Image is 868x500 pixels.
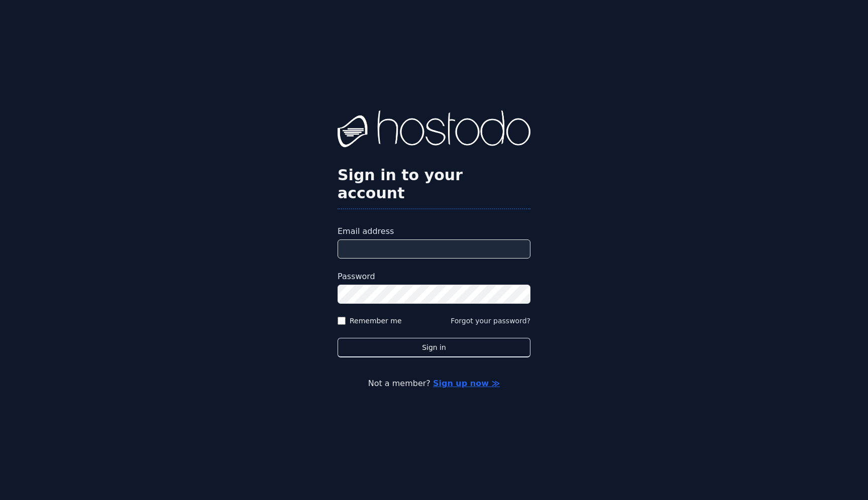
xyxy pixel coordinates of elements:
[48,378,820,390] p: Not a member?
[338,225,530,237] label: Email address
[350,316,402,326] label: Remember me
[338,110,530,151] img: Hostodo
[433,379,500,388] a: Sign up now ≫
[451,316,530,326] button: Forgot your password?
[338,271,530,283] label: Password
[338,338,530,357] button: Sign in
[338,166,530,202] h2: Sign in to your account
